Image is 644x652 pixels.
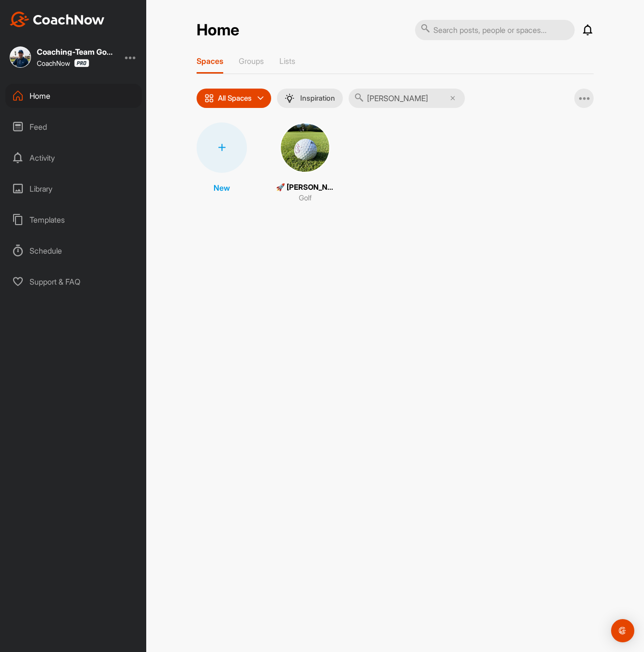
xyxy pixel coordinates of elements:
p: Groups [239,56,264,66]
p: Lists [279,56,295,66]
p: All Spaces [218,94,252,102]
img: CoachNow Pro [74,59,89,67]
input: Search... [349,89,465,108]
img: square_a11b489518f310ee7e738f6e5319715e.jpg [280,122,330,173]
input: Search posts, people or spaces... [415,20,575,40]
div: CoachNow [37,59,89,67]
div: Activity [5,146,142,170]
img: square_76f96ec4196c1962453f0fa417d3756b.jpg [10,46,31,68]
div: Support & FAQ [5,270,142,294]
p: Golf [299,193,312,204]
p: 🚀 [PERSON_NAME] (9) [276,182,334,193]
a: 🚀 [PERSON_NAME] (9)Golf [276,122,334,204]
img: icon [204,93,214,103]
div: Schedule [5,239,142,263]
div: Coaching-Team Golfakademie [37,48,114,56]
p: New [214,182,230,194]
div: Templates [5,208,142,232]
p: Spaces [197,56,223,66]
p: Inspiration [300,94,335,102]
h2: Home [197,21,239,40]
div: Library [5,177,142,201]
div: Home [5,84,142,108]
div: Open Intercom Messenger [611,619,634,642]
img: CoachNow [10,12,105,27]
img: menuIcon [285,93,294,103]
div: Feed [5,115,142,139]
